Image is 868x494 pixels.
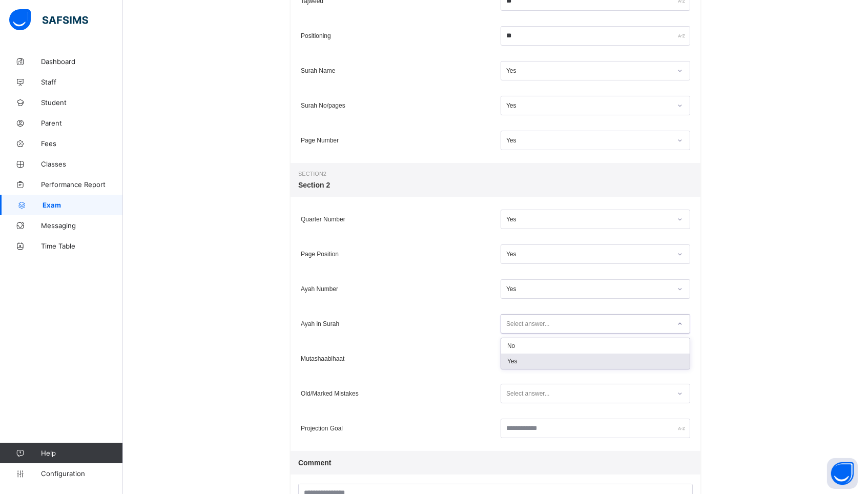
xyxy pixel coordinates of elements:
[41,180,123,189] span: Performance Report
[41,449,122,457] span: Help
[301,32,331,39] span: Positioning
[506,314,550,334] div: Select answer...
[506,137,671,144] div: Yes
[301,251,339,258] span: Page Position
[506,384,550,403] div: Select answer...
[301,102,345,109] span: Surah No/pages
[41,221,123,230] span: Messaging
[301,320,339,327] span: Ayah in Surah
[298,181,693,189] span: Section 2
[301,285,338,293] span: Ayah Number
[9,9,88,31] img: safsims
[301,355,344,362] span: Mutashaabihaat
[301,67,335,74] span: Surah Name
[506,67,671,74] div: Yes
[506,251,671,258] div: Yes
[298,459,693,467] span: Comment
[41,57,123,66] span: Dashboard
[43,201,123,209] span: Exam
[41,98,123,107] span: Student
[506,102,671,109] div: Yes
[501,338,690,354] div: No
[301,390,359,397] span: Old/Marked Mistakes
[41,469,122,478] span: Configuration
[298,171,693,177] span: Section 2
[41,119,123,127] span: Parent
[41,139,123,148] span: Fees
[301,216,345,223] span: Quarter Number
[301,137,339,144] span: Page Number
[41,242,123,250] span: Time Table
[506,285,671,293] div: Yes
[41,78,123,86] span: Staff
[506,216,671,223] div: Yes
[301,425,343,432] span: Projection Goal
[827,458,858,489] button: Open asap
[41,160,123,168] span: Classes
[501,354,690,369] div: Yes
